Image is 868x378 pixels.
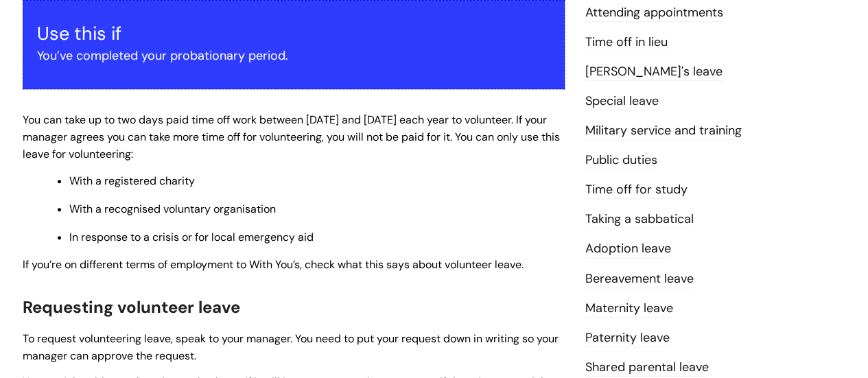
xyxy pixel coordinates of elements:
p: You’ve completed your probationary period. [37,45,550,67]
a: Adoption leave [585,240,671,258]
a: Military service and training [585,122,742,140]
a: Paternity leave [585,329,670,347]
a: Maternity leave [585,300,673,318]
a: Taking a sabbatical [585,211,694,228]
span: To request volunteering leave, speak to your manager. You need to put your request down in writin... [23,331,559,363]
span: Requesting volunteer leave [23,296,240,318]
a: Special leave [585,93,659,110]
a: Bereavement leave [585,270,694,288]
a: Time off in lieu [585,34,668,51]
a: Attending appointments [585,4,723,22]
span: With a registered charity [69,174,195,188]
a: Shared parental leave [585,359,709,377]
span: With a recognised voluntary organisation [69,202,276,216]
span: You can take up to two days paid time off work between [DATE] and [DATE] each year to volunteer. ... [23,113,560,161]
h3: Use this if [37,23,550,45]
a: [PERSON_NAME]'s leave [585,63,723,81]
a: Time off for study [585,181,688,199]
span: In response to a crisis or for local emergency aid [69,230,314,244]
span: If you’re on different terms of employment to With You’s, check what this says about volunteer le... [23,257,524,272]
a: Public duties [585,152,657,169]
